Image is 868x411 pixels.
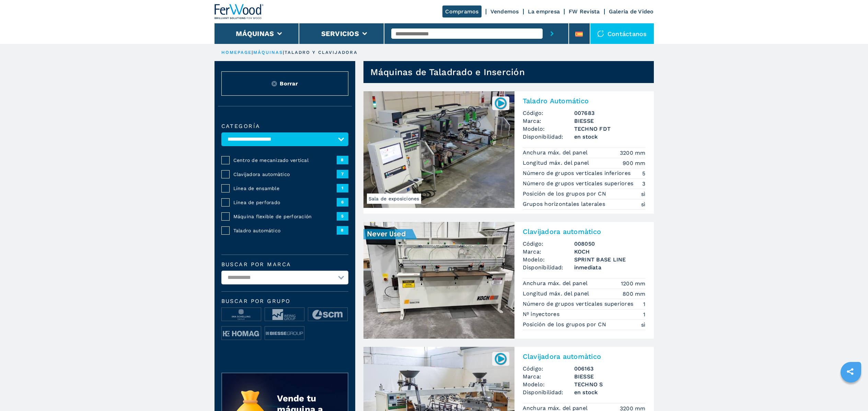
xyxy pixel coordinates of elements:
[523,310,562,318] p: Nº inyectores
[523,352,646,361] h2: Clavijadora automàtico
[641,190,646,198] em: sì
[523,365,574,373] span: Código:
[523,256,574,263] span: Modelo:
[523,149,590,156] p: Anchura máx. del panel
[839,380,863,406] iframe: Chat
[363,222,654,339] a: Clavijadora automàtico KOCH SPRINT BASE LINEClavijadora automàticoCódigo:008050Marca:KOCHModelo:S...
[643,310,645,318] em: 1
[523,280,590,287] p: Anchura máx. del panel
[221,262,348,267] label: Buscar por marca
[308,308,347,321] img: image
[523,180,635,187] p: Número de grupos verticales superiores
[574,380,646,388] h3: TECHNO S
[222,327,261,340] img: image
[523,300,635,308] p: Número de grupos verticales superiores
[233,199,337,206] span: Línea de perforado
[215,4,264,19] img: Ferwood
[494,96,507,110] img: 007683
[523,169,633,177] p: Número de grupos verticales inferiores
[337,184,348,192] span: 1
[523,380,574,388] span: Modelo:
[221,71,348,96] button: ResetBorrar
[265,308,304,321] img: image
[337,156,348,164] span: 8
[543,23,562,44] button: submit-button
[523,263,574,271] span: Disponibilidad:
[574,256,646,263] h3: SPRINT BASE LINE
[523,321,608,328] p: Posición de los grupos por CN
[233,213,337,220] span: Máquina flexible de perforación
[523,109,574,117] span: Código:
[285,49,358,56] p: taladro y clavijadora
[370,67,525,78] h1: Máquinas de Taladrado e Inserción
[523,190,608,198] p: Posición de los grupos por CN
[574,365,646,373] h3: 006163
[337,212,348,220] span: 5
[597,30,604,37] img: Contáctanos
[574,117,646,125] h3: BIESSE
[236,30,274,38] button: Máquinas
[620,149,646,157] em: 3200 mm
[574,109,646,117] h3: 007683
[621,280,646,287] em: 1200 mm
[252,50,253,55] span: |
[523,240,574,248] span: Código:
[233,157,337,164] span: Centro de mecanizado vertical
[367,193,421,204] span: Sala de exposiciones
[528,8,560,15] a: La empresa
[642,169,645,177] em: 5
[623,290,646,298] em: 800 mm
[523,290,591,297] p: Longitud máx. del panel
[363,91,654,214] a: Taladro Automático BIESSE TECHNO FDTSala de exposiciones007683Taladro AutomáticoCódigo:007683Marc...
[337,170,348,178] span: 7
[523,373,574,380] span: Marca:
[643,300,645,308] em: 1
[609,8,654,15] a: Galeria de Video
[494,352,507,365] img: 006163
[523,159,591,167] p: Longitud máx. del panel
[363,222,514,339] img: Clavijadora automàtico KOCH SPRINT BASE LINE
[442,5,481,17] a: Compramos
[337,226,348,234] span: 8
[283,50,284,55] span: |
[222,308,261,321] img: image
[221,298,348,304] span: Buscar por grupo
[569,8,600,15] a: FW Revista
[321,30,359,38] button: Servicios
[590,23,654,44] div: Contáctanos
[233,185,337,192] span: Línea de ensamble
[221,124,348,129] label: categoría
[574,240,646,248] h3: 008050
[363,91,514,208] img: Taladro Automático BIESSE TECHNO FDT
[523,125,574,133] span: Modelo:
[490,8,519,15] a: Vendemos
[265,327,304,340] img: image
[253,50,283,55] a: máquinas
[574,248,646,256] h3: KOCH
[842,363,859,380] a: sharethis
[623,159,646,167] em: 900 mm
[523,133,574,141] span: Disponibilidad:
[221,50,252,55] a: HOMEPAGE
[574,133,646,141] span: en stock
[574,125,646,133] h3: TECHNO FDT
[523,97,646,105] h2: Taladro Automático
[574,263,646,271] span: inmediata
[523,248,574,256] span: Marca:
[641,321,646,329] em: sì
[337,198,348,206] span: 6
[523,227,646,236] h2: Clavijadora automàtico
[574,388,646,396] span: en stock
[233,227,337,234] span: Taladro automático
[642,180,645,188] em: 3
[523,388,574,396] span: Disponibilidad:
[523,117,574,125] span: Marca:
[233,171,337,178] span: Clavijadora automàtico
[574,373,646,380] h3: BIESSE
[280,80,298,87] span: Borrar
[271,81,277,86] img: Reset
[523,200,607,208] p: Grupos horizontales laterales
[641,200,646,208] em: sì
